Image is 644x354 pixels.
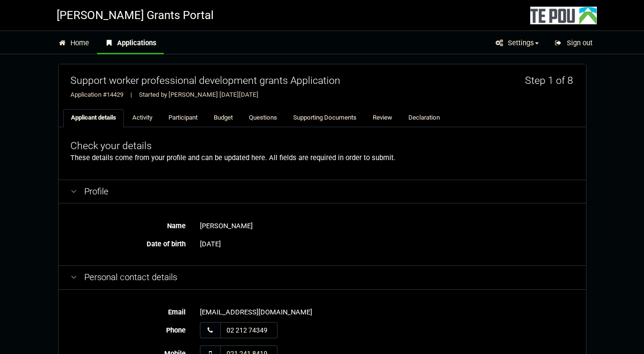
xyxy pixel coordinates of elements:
div: Te Pou Logo [530,7,597,30]
label: Name [63,218,193,231]
p: Check your details [70,139,574,153]
div: [EMAIL_ADDRESS][DOMAIN_NAME] [200,304,574,321]
a: Settings [488,33,546,54]
h2: Step 1 of 8 [525,69,579,91]
h2: Support worker professional development grants Application [70,69,579,91]
div: [DATE] [200,236,574,253]
label: Date of birth [63,236,193,249]
div: Profile [59,180,586,204]
a: Applications [97,33,164,54]
div: [PERSON_NAME] [200,218,574,234]
div: Application #14429 Started by [PERSON_NAME] [DATE][DATE] [70,91,579,99]
a: Review [365,109,400,127]
a: Activity [125,109,160,127]
a: Declaration [401,109,447,127]
a: Applicant details [63,109,124,127]
a: Home [51,33,97,54]
span: Phone [166,326,186,334]
p: These details come from your profile and can be updated here. All fields are required in order to... [70,153,574,163]
a: Sign out [547,33,600,54]
label: Email [63,304,193,317]
a: Supporting Documents [286,109,364,127]
span: | [123,91,139,98]
div: Personal contact details [59,265,586,290]
a: Participant [161,109,205,127]
a: Budget [206,109,240,127]
a: Questions [241,109,285,127]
